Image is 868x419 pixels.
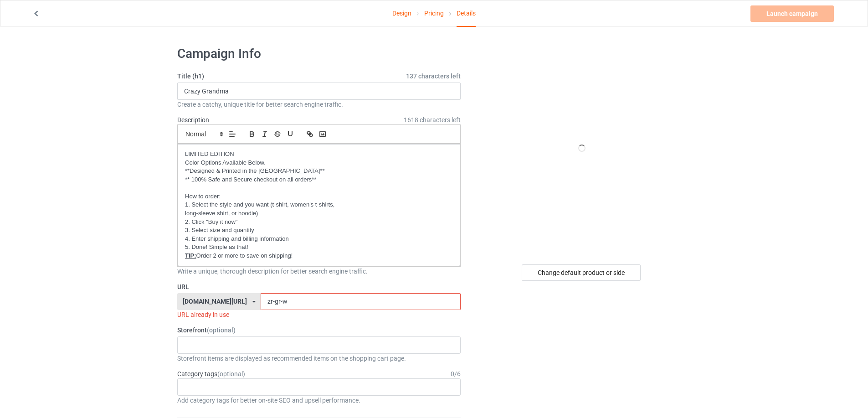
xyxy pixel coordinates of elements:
[406,72,461,81] span: 137 characters left
[185,252,453,260] p: Order 2 or more to save on shipping!
[177,116,209,124] label: Description
[177,396,461,405] div: Add category tags for better on-site SEO and upsell performance.
[177,72,461,81] label: Title (h1)
[185,176,453,184] p: ** 100% Safe and Secure checkout on all orders**
[185,252,196,259] u: TIP:
[177,310,461,319] div: URL already in use
[185,243,453,252] p: 5. Done! Simple as that!
[392,0,411,26] a: Design
[183,298,247,305] div: [DOMAIN_NAME][URL]
[177,354,461,363] div: Storefront items are displayed as recommended items on the shopping cart page.
[217,370,245,378] span: (optional)
[522,264,641,281] div: Change default product or side
[177,267,461,276] div: Write a unique, thorough description for better search engine traffic.
[207,326,236,334] span: (optional)
[424,0,444,26] a: Pricing
[177,326,461,335] label: Storefront
[185,159,453,167] p: Color Options Available Below.
[177,369,245,378] label: Category tags
[185,226,453,235] p: 3. Select size and quantity
[185,192,453,201] p: How to order:
[185,150,453,159] p: LIMITED EDITION
[404,115,461,124] span: 1618 characters left
[185,167,453,176] p: **Designed & Printed in the [GEOGRAPHIC_DATA]**
[185,209,453,218] p: long-sleeve shirt, or hoodie)
[177,282,461,291] label: URL
[185,235,453,243] p: 4. Enter shipping and billing information
[177,46,461,62] h1: Campaign Info
[185,218,453,227] p: 2. Click "Buy it now"
[177,100,461,109] div: Create a catchy, unique title for better search engine traffic.
[451,369,461,378] div: 0 / 6
[185,201,453,209] p: 1. Select the style and you want (t-shirt, women's t-shirts,
[457,0,476,27] div: Details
